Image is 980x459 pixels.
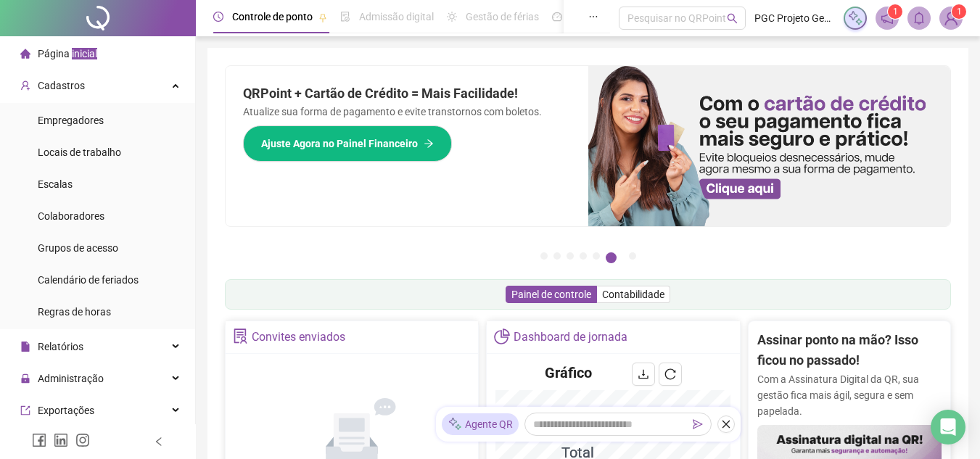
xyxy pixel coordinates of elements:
[567,252,574,260] button: 3
[494,328,509,344] span: pie-chart
[888,4,902,19] sup: 1
[629,252,636,260] button: 7
[38,306,111,318] span: Regras de horas
[213,12,223,22] span: clock-circle
[931,410,965,444] div: Open Intercom Messenger
[957,7,962,17] span: 1
[359,11,434,22] span: Admissão digital
[38,146,121,158] span: Locais de trabalho
[721,419,731,429] span: close
[233,328,248,344] span: solution
[54,433,68,447] span: linkedin
[38,373,104,384] span: Administração
[424,138,434,149] span: arrow-right
[75,433,90,447] span: instagram
[913,12,926,25] span: bell
[32,433,46,447] span: facebook
[243,104,571,120] p: Atualize sua forma de pagamento e evite transtornos com boletos.
[593,252,600,260] button: 5
[38,210,104,222] span: Colaboradores
[20,373,30,384] span: lock
[757,330,942,371] h2: Assinar ponto na mão? Isso ficou no passado!
[38,274,139,286] span: Calendário de feriados
[580,252,587,260] button: 4
[588,12,598,22] span: ellipsis
[20,405,30,415] span: export
[553,252,561,260] button: 2
[252,325,345,350] div: Convites enviados
[38,405,94,416] span: Exportações
[448,417,462,432] img: sparkle-icon.fc2bf0ac1784a2077858766a79e2daf3.svg
[952,4,966,19] sup: Atualize o seu contato no menu Meus Dados
[38,115,104,126] span: Empregadores
[20,342,30,352] span: file
[154,437,164,447] span: left
[881,12,894,25] span: notification
[638,368,649,380] span: download
[447,12,457,22] span: sun
[545,363,592,383] h4: Gráfico
[243,83,571,104] h2: QRPoint + Cartão de Crédito = Mais Facilidade!
[514,325,627,350] div: Dashboard de jornada
[38,80,85,91] span: Cadastros
[940,7,962,29] img: 94654
[664,368,676,380] span: reload
[540,252,548,260] button: 1
[754,10,835,26] span: PGC Projeto Gestão e Consultoria
[466,11,539,22] span: Gestão de férias
[727,13,738,24] span: search
[20,80,30,91] span: user-add
[38,48,97,59] span: Página inicial
[232,11,313,22] span: Controle de ponto
[606,252,617,263] button: 6
[20,49,30,59] span: home
[847,10,863,26] img: sparkle-icon.fc2bf0ac1784a2077858766a79e2daf3.svg
[38,178,73,190] span: Escalas
[243,125,452,162] button: Ajuste Agora no Painel Financeiro
[602,289,664,300] span: Contabilidade
[893,7,898,17] span: 1
[38,341,83,352] span: Relatórios
[442,413,519,435] div: Agente QR
[511,289,591,300] span: Painel de controle
[588,66,951,226] img: banner%2F75947b42-3b94-469c-a360-407c2d3115d7.png
[261,136,418,152] span: Ajuste Agora no Painel Financeiro
[757,371,942,419] p: Com a Assinatura Digital da QR, sua gestão fica mais ágil, segura e sem papelada.
[693,419,703,429] span: send
[38,242,118,254] span: Grupos de acesso
[318,13,327,22] span: pushpin
[340,12,350,22] span: file-done
[552,12,562,22] span: dashboard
